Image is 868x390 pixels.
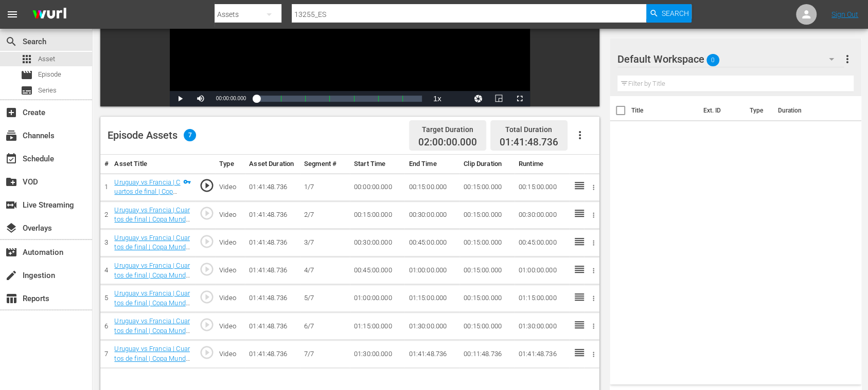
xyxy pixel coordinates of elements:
td: 00:45:00.000 [404,229,459,256]
a: Uruguay vs Francia | Cuartos de final | Copa Mundial de la FIFA Rusia 2018™ | Partido completo (5/7) [114,289,191,326]
td: 7 [100,340,110,368]
span: Search [5,35,17,48]
span: 7 [184,129,196,141]
span: 0 [706,49,719,71]
td: 01:41:48.736 [404,340,459,368]
button: Mute [190,91,211,106]
td: 00:45:00.000 [350,257,405,285]
span: more_vert [841,53,854,65]
button: Playback Rate [427,91,448,106]
span: Schedule [5,153,17,165]
span: Ingestion [5,269,17,282]
td: 00:15:00.000 [350,201,405,229]
a: Uruguay vs Francia | Cuartos de final | Copa Mundial de la FIFA Rusia 2018™ | Partido completo (2/7) [114,206,191,243]
td: 00:30:00.000 [350,229,405,256]
td: 00:00:00.000 [350,173,405,201]
span: Reports [5,292,17,305]
a: Uruguay vs Francia | Cuartos de final | Copa Mundial de la FIFA Rusia 2018™ | Partido completo (4/7) [114,262,191,298]
td: 01:15:00.000 [404,285,459,312]
td: Video [215,312,245,340]
td: 1/7 [300,173,350,201]
th: End Time [404,155,459,174]
td: 00:15:00.000 [459,229,515,256]
td: 00:15:00.000 [459,173,515,201]
td: 3 [100,229,110,256]
span: play_circle_outline [199,178,215,193]
span: play_circle_outline [199,206,215,221]
th: Start Time [350,155,405,174]
td: Video [215,340,245,368]
a: Uruguay vs Francia | Cuartos de final | Copa Mundial de la FIFA Rusia 2018™ | Partido completo (1/7) [114,178,180,224]
span: Search [662,4,689,23]
td: Video [215,173,245,201]
th: Clip Duration [459,155,515,174]
td: 00:15:00.000 [404,173,459,201]
span: 01:41:48.736 [500,136,558,148]
td: 00:15:00.000 [515,173,570,201]
td: 01:41:48.736 [245,340,300,368]
td: Video [215,285,245,312]
div: Progress Bar [256,96,422,102]
a: Uruguay vs Francia | Cuartos de final | Copa Mundial de la FIFA Rusia 2018™ | Partido completo (3/7) [114,234,191,270]
th: Ext. ID [697,96,743,125]
span: 00:00:00.000 [216,96,246,101]
th: Title [631,96,697,125]
th: # [100,155,110,174]
td: 00:30:00.000 [404,201,459,229]
span: play_circle_outline [199,317,215,332]
td: Video [215,201,245,229]
th: Type [215,155,245,174]
td: Video [215,257,245,285]
span: Series [38,85,57,96]
span: Overlays [5,222,17,234]
td: 01:41:48.736 [245,229,300,256]
td: 01:00:00.000 [350,285,405,312]
td: 00:30:00.000 [515,201,570,229]
span: Live Streaming [5,199,17,211]
td: 4 [100,257,110,285]
td: 01:00:00.000 [404,257,459,285]
th: Asset Duration [245,155,300,174]
td: 2 [100,201,110,229]
td: 00:15:00.000 [459,312,515,340]
td: 01:30:00.000 [515,312,570,340]
div: Episode Assets [108,129,196,141]
td: 5 [100,285,110,312]
td: 5/7 [300,285,350,312]
span: Channels [5,129,17,142]
span: play_circle_outline [199,345,215,360]
td: 01:41:48.736 [245,257,300,285]
td: 1 [100,173,110,201]
div: Target Duration [418,122,477,137]
td: 00:15:00.000 [459,285,515,312]
td: 01:15:00.000 [515,285,570,312]
td: 4/7 [300,257,350,285]
td: 01:41:48.736 [245,201,300,229]
span: Episode [38,69,61,80]
td: 2/7 [300,201,350,229]
td: 01:00:00.000 [515,257,570,285]
span: 02:00:00.000 [418,137,477,148]
td: 01:30:00.000 [404,312,459,340]
span: Episode [21,69,33,81]
span: play_circle_outline [199,262,215,277]
td: 3/7 [300,229,350,256]
span: Asset [21,53,33,65]
td: 01:41:48.736 [245,312,300,340]
button: Search [646,4,692,23]
span: play_circle_outline [199,234,215,249]
span: menu [6,8,19,21]
button: Jump To Time [468,91,489,106]
span: Automation [5,246,17,258]
td: 7/7 [300,340,350,368]
td: 6 [100,312,110,340]
td: Video [215,229,245,256]
a: Sign Out [831,10,858,18]
td: 01:30:00.000 [350,340,405,368]
td: 00:11:48.736 [459,340,515,368]
td: 01:15:00.000 [350,312,405,340]
div: Default Workspace [617,45,844,73]
td: 00:15:00.000 [459,201,515,229]
span: Create [5,106,17,119]
button: Picture-in-Picture [489,91,509,106]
